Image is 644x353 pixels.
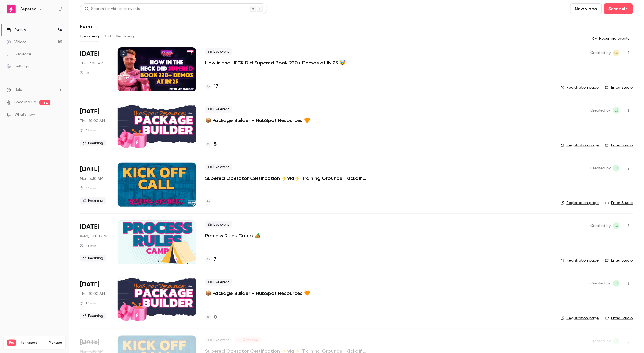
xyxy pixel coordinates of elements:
[7,5,16,13] img: Supered
[80,128,96,132] div: 45 min
[14,87,22,93] span: Help
[214,314,217,321] h4: 0
[80,313,106,319] span: Recurring
[80,176,103,181] span: Mon, 7:30 AM
[20,341,45,345] span: Plan usage
[205,256,216,263] a: 7
[214,198,218,206] h4: 11
[214,83,218,90] h4: 17
[605,258,633,263] a: Enter Studio
[605,200,633,206] a: Enter Studio
[205,232,260,239] a: Process Rules Camp 🏕️
[615,50,618,56] span: LS
[85,6,140,12] div: Search for videos or events
[80,222,99,231] span: [DATE]
[80,291,105,297] span: Thu, 10:00 AM
[605,85,633,90] a: Enter Studio
[80,233,107,239] span: Wed, 10:00 AM
[20,6,36,12] h6: Supered
[7,51,31,57] div: Audience
[205,106,232,113] span: Live event
[205,279,232,286] span: Live event
[80,163,109,207] div: Oct 6 Mon, 9:30 AM (America/New York)
[80,278,109,322] div: Oct 9 Thu, 12:00 PM (America/New York)
[613,107,620,114] span: Lindsay John
[205,59,346,66] a: How in the HECK Did Supered Book 220+ Demos at IN'25 🤯
[605,143,633,148] a: Enter Studio
[80,186,96,190] div: 30 min
[615,338,618,344] span: LJ
[80,301,96,305] div: 45 min
[615,107,618,114] span: LJ
[205,117,310,124] a: 📦 Package Builder + HubSpot Resources 🧡
[14,99,36,105] a: SpeakerHub
[205,164,232,170] span: Live event
[103,32,111,41] button: Past
[80,50,99,58] span: [DATE]
[591,280,611,287] span: Created by
[80,23,97,30] h1: Events
[80,220,109,264] div: Oct 8 Wed, 12:00 PM (America/New York)
[80,61,103,66] span: Thu, 9:00 AM
[205,83,218,90] a: 17
[591,165,611,172] span: Created by
[7,340,16,346] span: Pro
[615,222,618,229] span: LJ
[80,107,99,116] span: [DATE]
[205,337,232,343] span: Live event
[7,27,26,33] div: Events
[56,112,62,117] iframe: Noticeable Trigger
[615,165,618,172] span: LJ
[590,34,633,43] button: Recurring events
[613,50,620,56] span: Lindsey Smith
[235,337,262,343] span: Canceled
[80,140,106,146] span: Recurring
[591,107,611,114] span: Created by
[613,338,620,344] span: Lindsay John
[605,316,633,321] a: Enter Studio
[205,314,217,321] a: 0
[205,198,218,206] a: 11
[80,280,99,289] span: [DATE]
[49,341,62,345] a: Manage
[205,48,232,55] span: Live event
[205,290,310,297] a: 📦 Package Builder + HubSpot Resources 🧡
[80,105,109,149] div: Oct 2 Thu, 12:00 PM (America/New York)
[561,316,599,321] a: Registration page
[613,222,620,229] span: Lindsay John
[80,255,106,262] span: Recurring
[80,165,99,174] span: [DATE]
[116,32,134,41] button: Recurring
[14,112,35,118] span: What's new
[80,32,99,41] button: Upcoming
[205,221,232,228] span: Live event
[604,3,633,14] button: Schedule
[205,141,217,148] a: 5
[561,85,599,90] a: Registration page
[613,280,620,287] span: Lindsay John
[7,39,26,45] div: Videos
[613,165,620,172] span: Lindsay John
[80,243,96,248] div: 45 min
[561,143,599,148] a: Registration page
[205,175,370,181] a: Supered Operator Certification ⚡️via⚡️ Training Grounds: Kickoff Call
[591,338,611,344] span: Created by
[7,87,62,93] li: help-dropdown-opener
[80,338,99,347] span: [DATE]
[561,258,599,263] a: Registration page
[615,280,618,287] span: LJ
[39,100,50,105] span: new
[591,222,611,229] span: Created by
[80,70,89,75] div: 1 h
[591,50,611,56] span: Created by
[80,47,109,91] div: Oct 2 Thu, 9:00 AM (America/Denver)
[7,64,29,69] div: Settings
[80,197,106,204] span: Recurring
[561,200,599,206] a: Registration page
[214,256,216,263] h4: 7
